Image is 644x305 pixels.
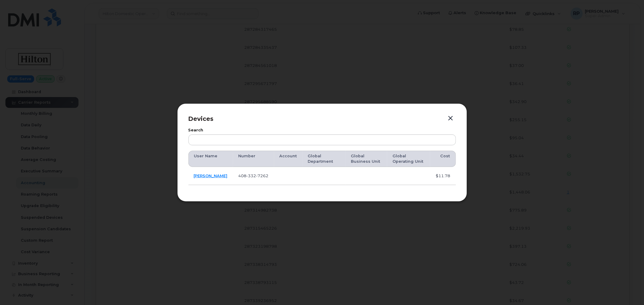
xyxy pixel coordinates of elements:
label: Search [188,128,456,132]
p: Devices [188,115,456,123]
span: 408 [239,173,269,178]
th: Global Department [303,151,346,167]
th: Account [274,151,303,167]
th: Global Operating Unit [387,151,430,167]
th: Global Business Unit [345,151,387,167]
a: [PERSON_NAME] [194,173,228,178]
span: 7262 [256,173,269,178]
td: $11.78 [430,167,456,185]
th: User Name [188,151,233,167]
iframe: Messenger Launcher [618,279,639,300]
th: Number [233,151,274,167]
th: Cost [430,151,456,167]
span: 332 [247,173,256,178]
